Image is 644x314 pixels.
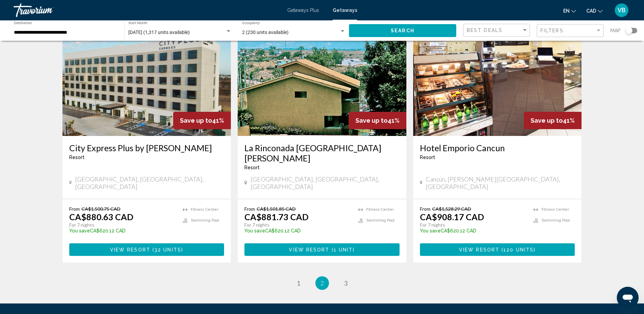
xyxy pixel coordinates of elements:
[334,247,353,252] span: 1 unit
[610,26,621,35] span: Map
[244,228,351,233] p: CA$620.12 CAD
[531,117,563,124] span: Save up to
[110,247,150,252] span: View Resort
[173,112,231,129] div: 41%
[420,212,484,222] p: CA$908.17 CAD
[69,212,133,222] p: CA$880.63 CAD
[75,175,224,190] span: [GEOGRAPHIC_DATA], [GEOGRAPHIC_DATA], [GEOGRAPHIC_DATA]
[420,143,575,153] a: Hotel Emporio Cancun
[244,206,255,212] span: From
[128,30,190,35] span: [DATE] (1,317 units available)
[617,287,639,309] iframe: Button to launch messaging window
[154,247,181,252] span: 32 units
[62,276,582,290] ul: Pagination
[420,228,527,233] p: CA$620.12 CAD
[432,206,471,212] span: CA$1,528.29 CAD
[586,8,596,14] span: CAD
[467,28,528,33] mat-select: Sort by
[244,243,400,256] button: View Resort(1 unit)
[524,112,582,129] div: 41%
[333,7,357,13] a: Getaways
[503,247,534,252] span: 120 units
[541,218,570,223] span: Swimming Pool
[287,7,319,13] a: Getaways Plus
[420,228,441,233] span: You save
[69,243,224,256] button: View Resort(32 units)
[563,8,570,14] span: en
[613,3,630,17] button: User Menu
[242,30,289,35] span: 2 (230 units available)
[69,228,176,233] p: CA$620.12 CAD
[69,155,85,160] span: Resort
[537,24,604,38] button: Filter
[297,279,300,287] span: 1
[244,222,351,228] p: For 7 nights
[420,222,527,228] p: For 7 nights
[344,279,348,287] span: 3
[586,6,603,16] button: Change currency
[14,3,280,17] a: Travorium
[563,6,576,16] button: Change language
[391,28,415,34] span: Search
[62,27,231,136] img: F038E01X.jpg
[244,143,400,163] a: La Rinconada [GEOGRAPHIC_DATA][PERSON_NAME]
[244,165,260,170] span: Resort
[191,218,219,223] span: Swimming Pool
[349,24,456,37] button: Search
[150,247,183,252] span: ( )
[69,228,90,233] span: You save
[366,218,394,223] span: Swimming Pool
[499,247,536,252] span: ( )
[349,112,406,129] div: 41%
[618,7,626,14] span: VB
[330,247,355,252] span: ( )
[459,247,499,252] span: View Resort
[244,212,309,222] p: CA$881.73 CAD
[289,247,329,252] span: View Resort
[81,206,121,212] span: CA$1,500.75 CAD
[244,228,265,233] span: You save
[366,207,394,212] span: Fitness Center
[69,222,176,228] p: For 7 nights
[69,206,80,212] span: From
[320,279,324,287] span: 2
[420,206,430,212] span: From
[426,175,575,190] span: Cancún, [PERSON_NAME][GEOGRAPHIC_DATA], [GEOGRAPHIC_DATA]
[420,243,575,256] button: View Resort(120 units)
[420,155,435,160] span: Resort
[413,27,582,136] img: D709O01X.jpg
[467,28,502,33] span: Best Deals
[541,207,569,212] span: Fitness Center
[257,206,296,212] span: CA$1,501.85 CAD
[238,27,406,136] img: 2182E01L.jpg
[540,28,564,33] span: Filters
[69,143,224,153] a: City Express Plus by [PERSON_NAME]
[191,207,218,212] span: Fitness Center
[251,175,400,190] span: [GEOGRAPHIC_DATA], [GEOGRAPHIC_DATA], [GEOGRAPHIC_DATA]
[355,117,388,124] span: Save up to
[180,117,212,124] span: Save up to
